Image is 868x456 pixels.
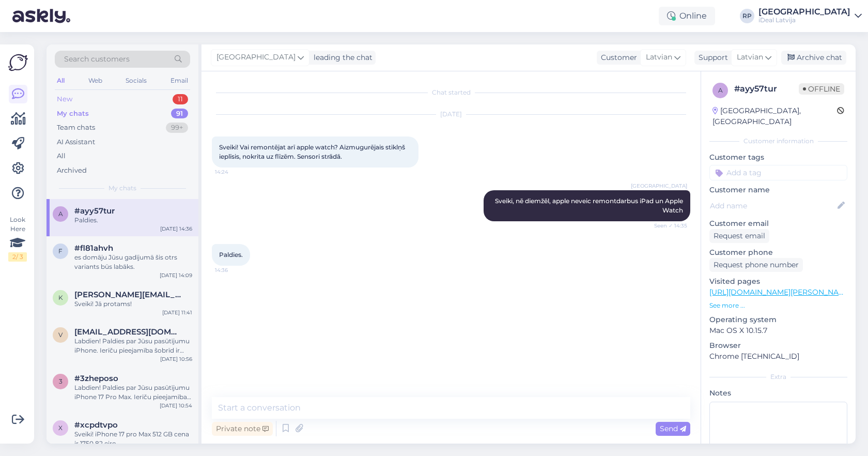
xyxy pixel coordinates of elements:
[8,252,27,262] div: 2 / 3
[86,74,104,87] div: Web
[74,337,192,355] div: Labdien! Paldies par Jūsu pasūtījumu iPhone. Ierīču pieejamība šobrīd ir ierobežota, tādēļ izsnie...
[709,258,803,272] div: Request phone number
[215,168,254,176] span: 14:24
[216,52,296,63] span: [GEOGRAPHIC_DATA]
[740,9,754,23] div: RP
[212,422,273,436] div: Private note
[64,54,130,65] span: Search customers
[166,123,188,133] div: 99+
[799,83,844,95] span: Offline
[74,244,113,253] span: #fl81ahvh
[597,52,637,63] div: Customer
[212,88,690,97] div: Chat started
[709,165,847,180] input: Add a tag
[57,165,87,176] div: Archived
[709,136,847,146] div: Customer information
[171,109,188,119] div: 91
[74,216,192,225] div: Paldies.
[709,340,847,351] p: Browser
[173,94,188,104] div: 11
[74,290,182,299] span: kaspars.dimants@inbox.lv
[215,266,254,274] span: 14:36
[212,110,690,119] div: [DATE]
[646,52,672,63] span: Latvian
[59,377,63,385] span: 3
[648,222,687,230] span: Seen ✓ 14:35
[709,314,847,325] p: Operating system
[660,424,686,433] span: Send
[718,86,723,94] span: a
[709,247,847,258] p: Customer phone
[8,215,27,262] div: Look Here
[709,372,847,382] div: Extra
[160,402,192,409] div: [DATE] 10:54
[109,184,136,193] span: My chats
[123,74,149,87] div: Socials
[709,152,847,163] p: Customer tags
[495,197,685,214] span: Sveiki, nē diemžēl, apple neveic remontdarbus iPad un Apple Watch
[219,143,407,160] span: Sveiki! Vai remontējat arī apple watch? Aizmugurējais stiklņš ieplīsis, nokrita uz flīzēm. Sensor...
[160,271,192,279] div: [DATE] 14:09
[74,206,115,216] span: #ayy57tur
[74,430,192,448] div: Sveiki! iPhone 17 pro Max 512 GB cena ir 1750,82 eiro
[709,229,769,243] div: Request email
[709,388,847,399] p: Notes
[58,210,63,218] span: a
[709,287,852,297] a: [URL][DOMAIN_NAME][PERSON_NAME]
[58,294,63,301] span: k
[709,218,847,229] p: Customer email
[758,8,850,16] div: [GEOGRAPHIC_DATA]
[57,94,72,104] div: New
[712,105,837,127] div: [GEOGRAPHIC_DATA], [GEOGRAPHIC_DATA]
[737,52,763,63] span: Latvian
[709,301,847,310] p: See more ...
[160,355,192,363] div: [DATE] 10:56
[709,351,847,362] p: Chrome [TECHNICAL_ID]
[8,53,28,72] img: Askly Logo
[710,200,835,211] input: Add name
[57,123,95,133] div: Team chats
[309,52,373,63] div: leading the chat
[709,325,847,336] p: Mac OS X 10.15.7
[781,51,846,65] div: Archive chat
[57,137,95,147] div: AI Assistant
[58,331,63,339] span: v
[709,276,847,287] p: Visited pages
[162,309,192,316] div: [DATE] 11:41
[55,74,67,87] div: All
[631,182,687,190] span: [GEOGRAPHIC_DATA]
[74,420,118,430] span: #xcpdtvpo
[57,151,66,161] div: All
[160,225,192,233] div: [DATE] 14:36
[74,253,192,271] div: es domāju Jūsu gadījumā šis otrs variants būs labāks.
[659,7,715,25] div: Online
[734,83,799,95] div: # ayy57tur
[694,52,728,63] div: Support
[758,8,862,24] a: [GEOGRAPHIC_DATA]iDeal Latvija
[758,16,850,24] div: iDeal Latvija
[58,247,63,255] span: f
[74,383,192,402] div: Labdien! Paldies par Jūsu pasūtījumu iPhone 17 Pro Max. Ierīču pieejamība šobrīd ir ierobežota, t...
[74,374,118,383] span: #3zheposo
[57,109,89,119] div: My chats
[168,74,190,87] div: Email
[58,424,63,432] span: x
[74,299,192,309] div: Sveiki! Jā protams!
[219,251,243,259] span: Paldies.
[74,327,182,337] span: vecuks26@inbox.lv
[709,185,847,195] p: Customer name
